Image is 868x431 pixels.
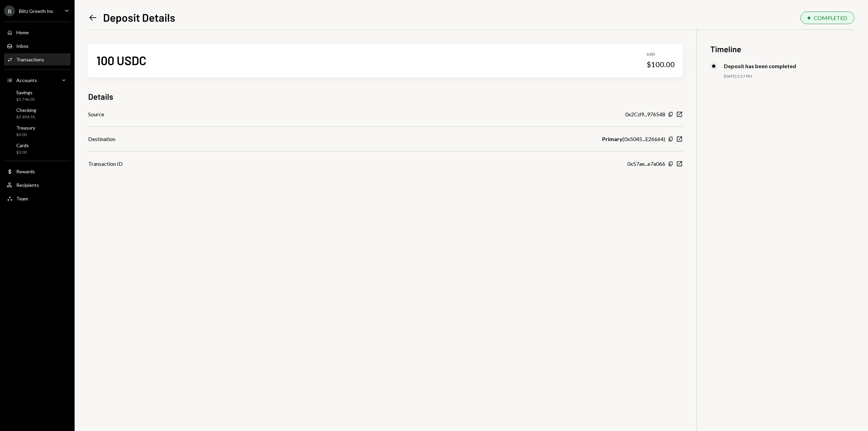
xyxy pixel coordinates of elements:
[16,132,35,138] div: $0.00
[647,52,675,57] div: USD
[88,160,123,168] div: Transaction ID
[4,192,71,204] a: Team
[88,91,113,102] h3: Details
[627,160,665,168] div: 0x57ae...e7a066
[16,77,37,83] div: Accounts
[4,5,15,16] div: B
[4,53,71,65] a: Transactions
[4,140,71,157] a: Cards$0.00
[4,40,71,52] a: Inbox
[16,169,35,174] div: Rewards
[602,135,665,143] div: ( 0x5045...E26664 )
[4,87,71,104] a: Savings$5,746.03
[16,57,44,62] div: Transactions
[16,107,36,113] div: Checking
[103,11,175,24] h1: Deposit Details
[16,43,28,49] div: Inbox
[16,150,29,155] div: $0.00
[16,196,28,201] div: Team
[16,142,29,148] div: Cards
[814,15,847,21] div: COMPLETED
[19,8,54,14] div: Blitz Growth Inc
[88,110,104,118] div: Source
[16,90,35,95] div: Savings
[4,179,71,191] a: Recipients
[724,63,796,69] div: Deposit has been completed
[16,182,39,188] div: Recipients
[16,125,35,131] div: Treasury
[602,135,623,143] b: Primary
[96,53,146,68] div: 100 USDC
[4,26,71,38] a: Home
[625,110,665,118] div: 0x2Cd9...976548
[16,114,36,120] div: $3,494.58
[4,123,71,139] a: Treasury$0.00
[4,105,71,121] a: Checking$3,494.58
[4,74,71,86] a: Accounts
[4,165,71,177] a: Rewards
[724,74,854,79] div: [DATE] 3:27 PM
[16,30,29,35] div: Home
[88,135,115,143] div: Destination
[647,60,675,69] div: $100.00
[16,97,35,102] div: $5,746.03
[710,43,854,55] h3: Timeline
